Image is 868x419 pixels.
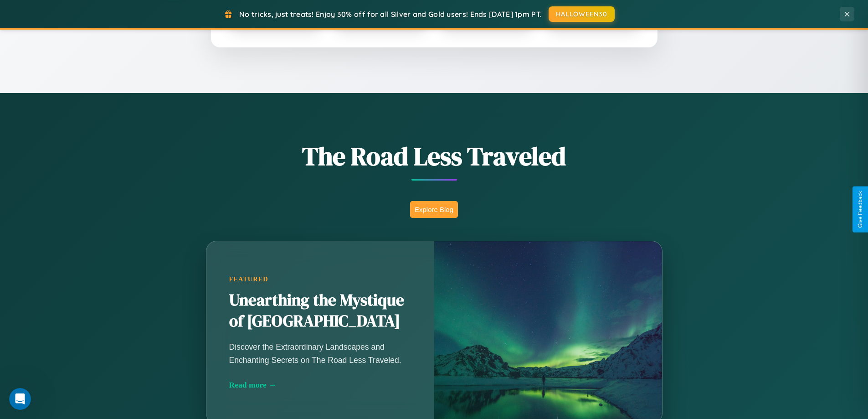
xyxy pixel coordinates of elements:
div: Read more → [229,380,411,390]
button: HALLOWEEN30 [549,6,615,22]
p: Discover the Extraordinary Landscapes and Enchanting Secrets on The Road Less Traveled. [229,341,411,366]
h2: Unearthing the Mystique of [GEOGRAPHIC_DATA] [229,290,411,332]
div: Featured [229,275,411,283]
iframe: Intercom live chat [9,388,31,410]
button: Explore Blog [410,201,458,218]
span: No tricks, just treats! Enjoy 30% off for all Silver and Gold users! Ends [DATE] 1pm PT. [239,10,542,19]
h1: The Road Less Traveled [161,139,708,174]
div: Give Feedback [857,191,863,228]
